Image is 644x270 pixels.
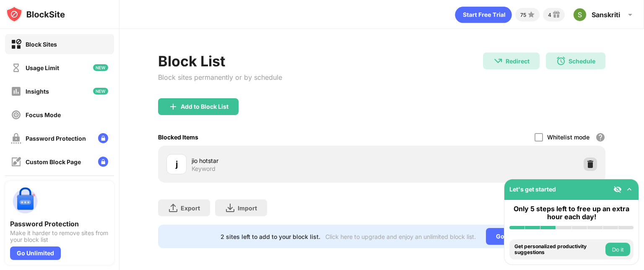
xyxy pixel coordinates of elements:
div: j [176,158,178,170]
img: customize-block-page-off.svg [11,157,21,167]
div: Block Sites [26,41,57,48]
div: jio hotstar [192,156,382,165]
img: new-icon.svg [93,88,108,94]
div: Custom Block Page [26,158,81,165]
div: 4 [548,12,551,18]
img: push-password-protection.svg [10,186,40,216]
div: Insights [26,88,49,95]
div: Sanskriti [592,10,620,19]
img: lock-menu.svg [98,133,108,143]
div: Block sites permanently or by schedule [158,73,282,81]
div: Get personalized productivity suggestions [514,244,603,256]
div: Blocked Items [158,134,198,141]
div: Password Protection [26,135,86,142]
img: logo-blocksite.svg [6,6,65,23]
div: Block List [158,52,282,70]
img: points-small.svg [526,10,536,20]
img: block-on.svg [11,39,21,50]
div: Only 5 steps left to free up an extra hour each day! [509,205,634,221]
div: Export [181,204,200,212]
img: eye-not-visible.svg [613,185,622,194]
img: lock-menu.svg [98,157,108,167]
div: 75 [520,12,526,18]
img: reward-small.svg [551,10,561,20]
div: animation [455,6,512,23]
div: Go Unlimited [486,228,543,245]
div: Let's get started [509,186,556,193]
div: Keyword [192,165,216,173]
div: Password Protection [10,220,109,228]
img: new-icon.svg [93,64,108,71]
img: insights-off.svg [11,86,21,97]
img: time-usage-off.svg [11,63,21,73]
img: ACg8ocKW3LrX3TnpE8ljXZUuKVsrTlZUEBBmGCq8LPT1WHtvSbC8xQ=s96-c [573,8,587,21]
img: omni-setup-toggle.svg [625,185,634,194]
button: Do it [605,243,630,256]
div: Go Unlimited [10,246,61,260]
div: Schedule [569,58,595,65]
div: Redirect [506,58,530,65]
div: Click here to upgrade and enjoy an unlimited block list. [325,233,476,240]
div: Usage Limit [26,64,59,71]
div: Import [238,204,257,212]
div: 2 sites left to add to your block list. [221,233,320,240]
img: focus-off.svg [11,110,21,120]
div: Focus Mode [26,111,61,118]
div: Make it harder to remove sites from your block list [10,230,109,243]
div: Add to Block List [181,103,229,110]
div: Whitelist mode [547,134,589,141]
img: password-protection-off.svg [11,133,21,144]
